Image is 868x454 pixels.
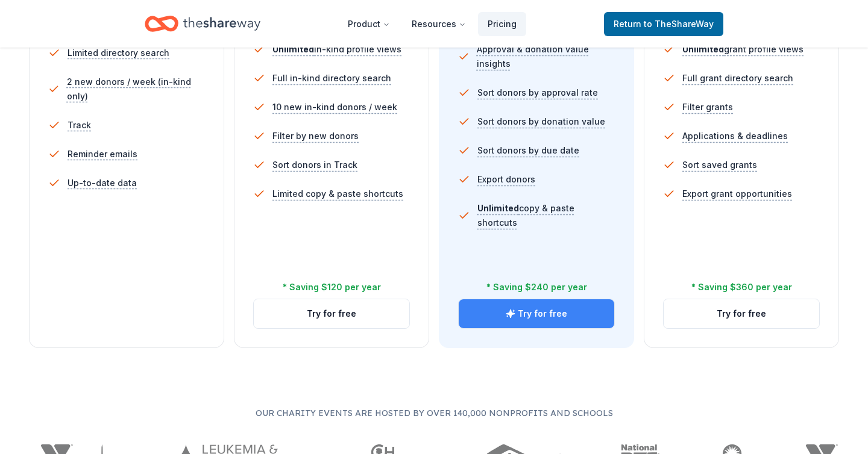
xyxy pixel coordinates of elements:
span: Track [68,118,91,132]
span: Export donors [477,172,535,187]
span: to TheShareWay [644,19,714,29]
button: Try for free [664,299,819,328]
span: Up-to-date data [68,176,137,190]
span: Sort donors by donation value [477,114,605,129]
span: in-kind profile views [272,44,401,54]
div: * Saving $120 per year [283,280,381,294]
span: Limited directory search [68,46,169,60]
span: Unlimited [477,203,519,213]
button: Try for free [254,299,409,328]
div: * Saving $360 per year [691,280,792,294]
button: Resources [402,12,476,36]
span: Full grant directory search [682,71,793,86]
a: Home [145,10,260,38]
div: * Saving $240 per year [486,280,587,294]
p: Our charity events are hosted by over 140,000 nonprofits and schools [29,406,839,420]
span: copy & paste shortcuts [477,203,574,228]
button: Product [338,12,400,36]
span: 10 new in-kind donors / week [272,100,397,114]
span: Filter by new donors [272,129,359,143]
span: Export grant opportunities [682,187,792,201]
span: Return [614,17,714,31]
nav: Main [338,10,526,38]
a: Returnto TheShareWay [604,12,723,36]
span: Applications & deadlines [682,129,788,143]
span: grant profile views [682,44,804,54]
span: Limited copy & paste shortcuts [272,187,403,201]
span: Approval & donation value insights [477,42,615,71]
span: Reminder emails [68,147,137,161]
span: Full in-kind directory search [272,71,391,86]
span: Sort donors by due date [477,143,579,158]
span: Sort saved grants [682,158,757,172]
span: Unlimited [682,44,724,54]
span: Sort donors by approval rate [477,86,598,100]
span: Sort donors in Track [272,158,357,172]
span: Unlimited [272,44,314,54]
a: Pricing [478,12,526,36]
span: 2 new donors / week (in-kind only) [67,75,205,104]
span: Filter grants [682,100,733,114]
button: Try for free [459,299,614,328]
